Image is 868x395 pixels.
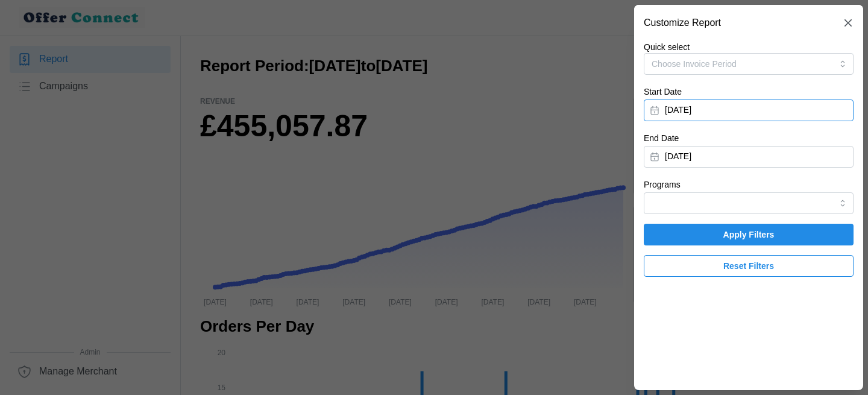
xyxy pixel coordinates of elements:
[652,59,737,69] span: Choose Invoice Period
[644,179,681,192] label: Programs
[644,146,854,168] button: [DATE]
[644,86,682,99] label: Start Date
[644,100,854,121] button: [DATE]
[644,132,679,145] label: End Date
[644,255,854,277] button: Reset Filters
[723,256,774,276] span: Reset Filters
[644,18,721,28] h2: Customize Report
[644,41,854,53] p: Quick select
[723,224,775,245] span: Apply Filters
[644,53,854,75] button: Choose Invoice Period
[644,224,854,245] button: Apply Filters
